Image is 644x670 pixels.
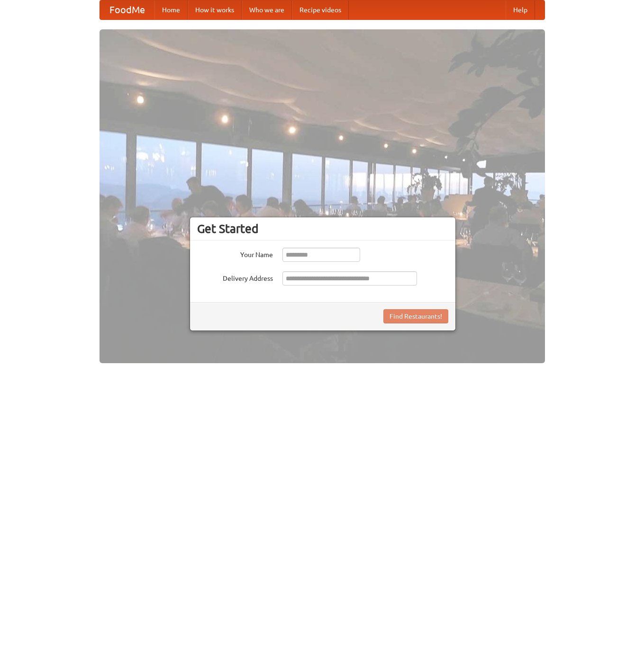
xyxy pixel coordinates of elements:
[383,309,448,323] button: Find Restaurants!
[197,222,448,236] h3: Get Started
[188,0,242,19] a: How it works
[197,271,273,283] label: Delivery Address
[506,0,535,19] a: Help
[242,0,292,19] a: Who we are
[100,0,154,19] a: FoodMe
[292,0,349,19] a: Recipe videos
[197,248,273,259] label: Your Name
[154,0,188,19] a: Home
